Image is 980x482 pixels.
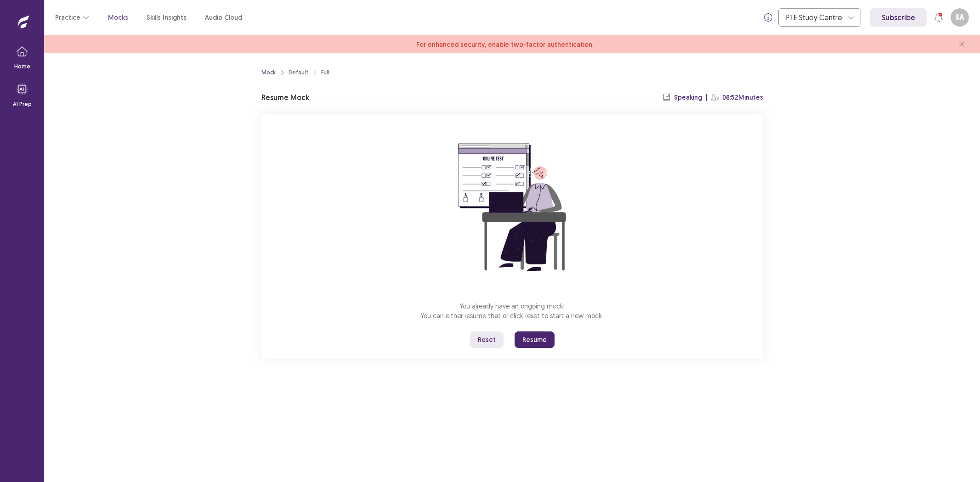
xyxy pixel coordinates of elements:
p: | [706,93,708,102]
a: Skills Insights [147,13,187,22]
a: Audio Cloud [205,13,242,22]
span: For enhanced security, enable two-factor authentication. [416,40,594,49]
button: Resume [515,331,555,348]
a: Mock [261,68,276,77]
a: Mocks [108,13,128,22]
p: You already have an ongoing mock! You can either resume that or click reset to start a new mock. [421,301,603,320]
button: SA [951,8,969,27]
img: attend-mock [430,125,595,290]
button: Practice [55,9,90,26]
p: Home [14,62,30,71]
p: Resume Mock [261,92,309,103]
div: Default [289,68,308,77]
div: PTE Study Centre [786,9,843,26]
p: Speaking [674,93,702,102]
p: 08:52 Minutes [722,93,763,102]
a: For enhanced security, enable two-factor authentication. [416,39,594,50]
nav: breadcrumb [261,68,329,77]
button: close [954,37,969,51]
p: AI Prep [13,100,32,108]
button: Reset [470,331,504,348]
a: Subscribe [870,8,927,27]
div: Full [321,68,329,77]
button: info [760,9,776,26]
